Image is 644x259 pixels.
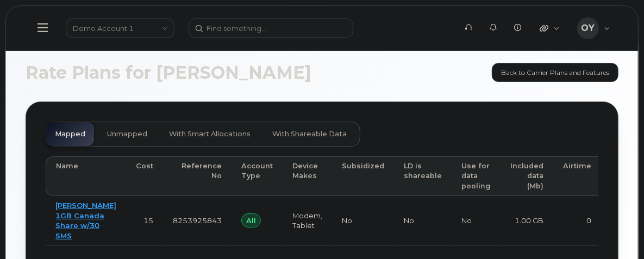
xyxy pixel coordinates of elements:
[169,130,251,138] span: with smart allocations
[163,196,232,245] td: 8253925843
[283,156,332,196] th: Device Makes
[46,156,126,196] th: Name
[163,156,232,196] th: Reference No
[55,201,116,240] a: [PERSON_NAME] 1GB Canada Share w/30 SMS
[553,156,601,196] th: Airtime
[272,130,347,138] span: with shareable data
[26,65,311,81] span: Rate Plans for [PERSON_NAME]
[452,196,501,245] td: No
[232,156,283,196] th: Account Type
[553,196,601,245] td: 0
[501,196,553,245] td: 1.00 GB
[246,216,256,226] span: All
[501,156,553,196] th: Included data (Mb)
[107,130,147,138] span: unmapped
[492,63,618,82] a: Back to Carrier Plans and Features
[126,156,163,196] th: Cost
[394,196,452,245] td: No
[452,156,501,196] th: Use for data pooling
[332,196,394,245] td: No
[126,196,163,245] td: 15
[283,196,332,245] td: Modem, Tablet
[332,156,394,196] th: Subsidized
[394,156,452,196] th: LD is shareable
